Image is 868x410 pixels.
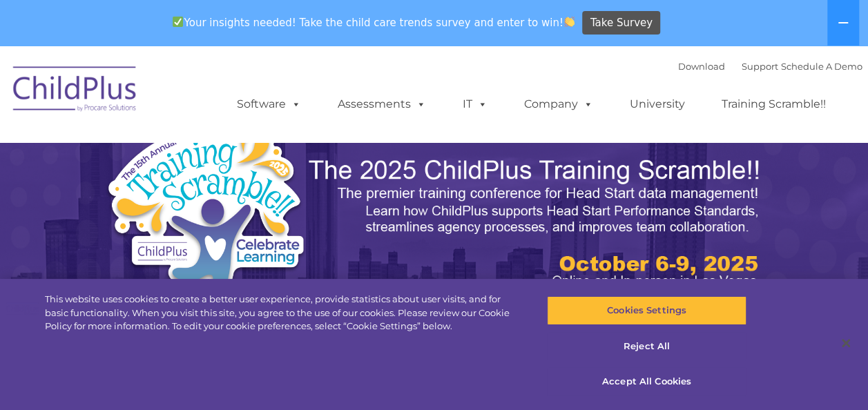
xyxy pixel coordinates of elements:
[564,17,575,27] img: 👏
[582,11,660,35] a: Take Survey
[742,61,778,72] a: Support
[547,332,746,361] button: Reject All
[173,17,183,27] img: ✅
[678,61,725,72] a: Download
[547,367,746,396] button: Accept All Cookies
[324,90,440,118] a: Assessments
[167,9,581,36] span: Your insights needed! Take the child care trends survey and enter to win!
[510,90,607,118] a: Company
[590,11,653,35] span: Take Survey
[192,148,251,158] span: Phone number
[781,61,862,72] a: Schedule A Demo
[678,61,862,72] font: |
[831,328,861,358] button: Close
[45,293,521,333] div: This website uses cookies to create a better user experience, provide statistics about user visit...
[449,90,501,118] a: IT
[708,90,840,118] a: Training Scramble!!
[6,57,144,126] img: ChildPlus by Procare Solutions
[192,91,234,101] span: Last name
[547,296,746,325] button: Cookies Settings
[223,90,315,118] a: Software
[616,90,699,118] a: University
